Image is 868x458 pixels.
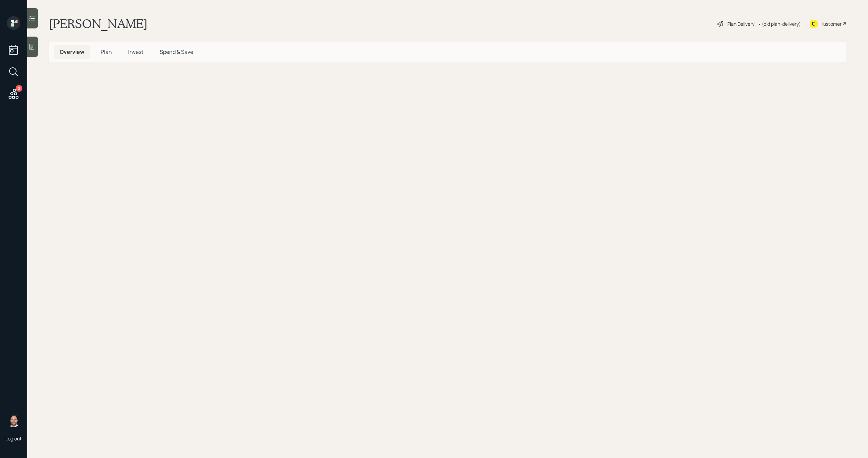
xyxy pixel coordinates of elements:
span: Overview [60,48,84,56]
div: Log out [5,435,22,442]
div: Plan Delivery [727,20,754,27]
div: Kustomer [821,20,842,27]
img: michael-russo-headshot.png [7,414,20,427]
div: 2 [16,85,22,92]
span: Spend & Save [160,48,193,56]
span: Plan [101,48,112,56]
div: • (old plan-delivery) [758,20,801,27]
span: Invest [128,48,143,56]
h1: [PERSON_NAME] [49,16,147,31]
